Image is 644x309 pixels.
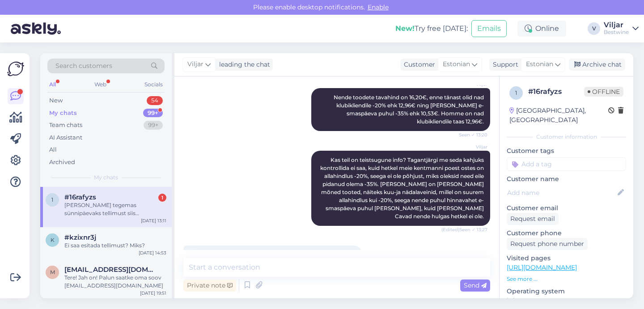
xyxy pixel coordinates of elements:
div: [DATE] 19:51 [140,290,166,296]
div: Team chats [49,121,82,130]
div: My chats [49,109,77,118]
span: Viljar [187,59,203,69]
b: New! [395,24,415,33]
span: Offline [584,87,623,97]
div: 1 [158,194,166,202]
p: iPhone OS 18.6.2 [507,296,626,305]
div: Archived [49,158,75,167]
span: 1 [515,89,517,96]
div: AI Assistant [49,133,82,142]
span: Search customers [55,61,112,71]
p: Customer phone [507,229,626,238]
span: Estonian [443,59,470,69]
div: V [588,22,600,35]
a: ViljarBestwine [604,21,639,36]
div: Bestwine [604,29,629,36]
span: maxmimi29@gmail.com [64,266,157,274]
img: Askly Logo [7,60,24,77]
span: (Edited) Seen ✓ 13:27 [441,226,487,233]
span: Nende toodete tavahind on 16,20€, enne tänast olid nad klubikliendile -20% ehk 12,96€ ning [PERSO... [334,94,485,125]
span: Viljar [454,144,487,150]
div: Support [489,60,518,69]
div: 54 [147,96,163,105]
span: Enable [365,3,391,11]
span: Seen ✓ 13:20 [454,131,487,138]
p: Customer name [507,174,626,184]
div: leading the chat [216,60,270,69]
div: [DATE] 14:53 [139,250,166,256]
div: Customer information [507,133,626,141]
div: Web [93,79,108,90]
div: Private note [183,279,236,292]
button: Emails [471,20,507,37]
div: Ei saa esitada tellimust? Miks? [64,241,166,250]
div: [PERSON_NAME] tegemas sünnipäevaks tellimust siis [PERSON_NAME] täiesti [PERSON_NAME], et eile ol... [64,201,166,217]
p: Customer email [507,203,626,213]
p: Visited pages [507,254,626,263]
a: [URL][DOMAIN_NAME] [507,263,577,271]
div: Archive chat [569,59,625,71]
div: Customer [400,60,435,69]
input: Add name [507,188,616,198]
div: Viljar [604,21,629,29]
input: Add a tag [507,157,626,171]
div: Request phone number [507,238,588,250]
div: [GEOGRAPHIC_DATA], [GEOGRAPHIC_DATA] [509,106,608,125]
p: See more ... [507,275,626,283]
div: [DATE] 13:11 [141,217,166,224]
div: 99+ [143,109,163,118]
div: Request email [507,213,559,225]
div: Try free [DATE]: [395,23,468,34]
span: m [50,269,55,275]
span: Send [464,281,487,289]
div: Online [517,21,566,37]
p: Customer tags [507,146,626,156]
span: 1 [51,196,53,203]
div: All [47,79,58,90]
div: Tere! Jah on! Palun saatke oma soov [EMAIL_ADDRESS][DOMAIN_NAME] [64,274,166,290]
span: k [51,237,55,243]
span: Kas teil on teistsugune info? Tagantjärgi me seda kahjuks kontrollida ei saa, kuid hetkel meie ke... [320,157,485,220]
div: New [49,96,63,105]
div: All [49,145,57,154]
div: 99+ [144,121,163,130]
span: #kzixnr3j [64,233,96,241]
p: Operating system [507,287,626,296]
span: #16rafyzs [64,193,96,201]
div: # 16rafyzs [528,86,584,97]
span: My chats [94,174,118,182]
span: Estonian [526,59,553,69]
div: Socials [143,79,165,90]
